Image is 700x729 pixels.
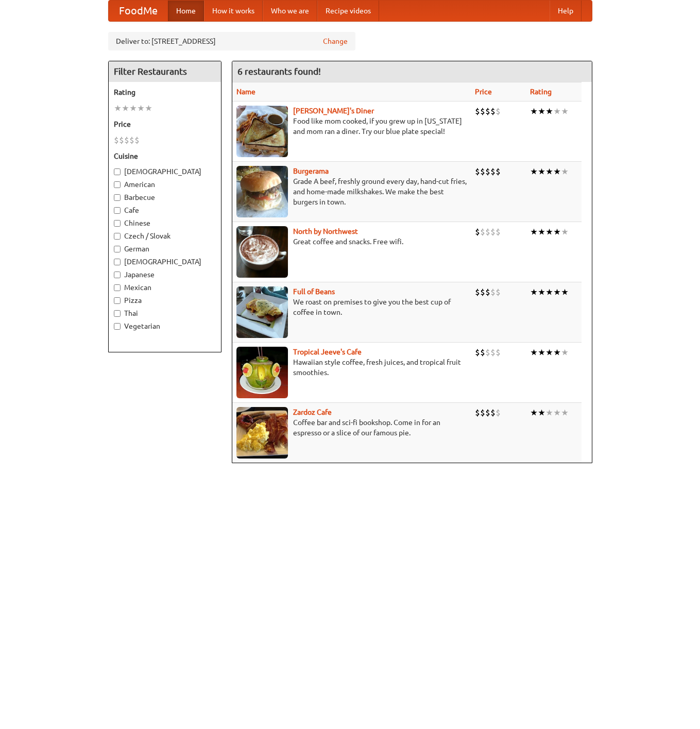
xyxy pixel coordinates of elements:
[538,226,545,238] li: ★
[263,1,317,21] a: Who we are
[114,151,216,161] h5: Cuisine
[129,134,134,146] li: $
[485,106,490,117] li: $
[293,287,335,296] a: Full of Beans
[480,286,485,298] li: $
[114,272,121,278] input: Japanese
[124,134,129,146] li: $
[490,286,496,298] li: $
[236,166,288,217] img: burgerama.jpg
[550,1,582,21] a: Help
[530,407,538,418] li: ★
[114,205,216,215] label: Cafe
[485,407,490,418] li: $
[237,66,321,76] ng-pluralize: 6 restaurants found!
[496,226,501,238] li: $
[538,166,545,177] li: ★
[114,192,216,202] label: Barbecue
[114,269,216,280] label: Japanese
[293,348,362,356] b: Tropical Jeeve's Cafe
[114,134,119,146] li: $
[475,226,480,238] li: $
[553,226,561,238] li: ★
[129,103,137,114] li: ★
[561,226,569,238] li: ★
[545,106,553,117] li: ★
[545,286,553,298] li: ★
[553,407,561,418] li: ★
[490,226,496,238] li: $
[236,286,288,338] img: beans.jpg
[496,407,501,418] li: $
[114,284,121,291] input: Mexican
[553,166,561,177] li: ★
[114,181,121,188] input: American
[530,166,538,177] li: ★
[236,88,255,96] a: Name
[530,286,538,298] li: ★
[530,106,538,117] li: ★
[114,220,121,227] input: Chinese
[485,286,490,298] li: $
[114,233,121,240] input: Czech / Slovak
[475,88,492,96] a: Price
[114,321,216,331] label: Vegetarian
[545,407,553,418] li: ★
[538,106,545,117] li: ★
[168,1,204,21] a: Home
[114,308,216,318] label: Thai
[114,246,121,252] input: German
[538,407,545,418] li: ★
[122,103,129,114] li: ★
[109,61,221,82] h4: Filter Restaurants
[475,407,480,418] li: $
[114,218,216,228] label: Chinese
[480,106,485,117] li: $
[485,347,490,358] li: $
[496,347,501,358] li: $
[114,103,122,114] li: ★
[561,286,569,298] li: ★
[480,347,485,358] li: $
[236,407,288,459] img: zardoz.jpg
[545,226,553,238] li: ★
[236,297,467,317] p: We roast on premises to give you the best cup of coffee in town.
[496,106,501,117] li: $
[293,227,358,235] b: North by Northwest
[134,134,140,146] li: $
[293,107,374,115] b: [PERSON_NAME]'s Diner
[293,408,332,416] b: Zardoz Cafe
[490,347,496,358] li: $
[553,286,561,298] li: ★
[485,226,490,238] li: $
[480,166,485,177] li: $
[236,116,467,137] p: Food like mom cooked, if you grew up in [US_STATE] and mom ran a diner. Try our blue plate special!
[553,106,561,117] li: ★
[317,1,379,21] a: Recipe videos
[114,166,216,177] label: [DEMOGRAPHIC_DATA]
[114,310,121,317] input: Thai
[490,106,496,117] li: $
[490,407,496,418] li: $
[236,236,467,247] p: Great coffee and snacks. Free wifi.
[114,179,216,190] label: American
[119,134,124,146] li: $
[204,1,263,21] a: How it works
[236,417,467,438] p: Coffee bar and sci-fi bookshop. Come in for an espresso or a slice of our famous pie.
[538,347,545,358] li: ★
[480,226,485,238] li: $
[114,257,216,267] label: [DEMOGRAPHIC_DATA]
[293,167,329,175] a: Burgerama
[236,347,288,398] img: jeeves.jpg
[114,119,216,129] h5: Price
[114,231,216,241] label: Czech / Slovak
[545,166,553,177] li: ★
[490,166,496,177] li: $
[475,286,480,298] li: $
[475,106,480,117] li: $
[137,103,145,114] li: ★
[114,323,121,330] input: Vegetarian
[114,282,216,293] label: Mexican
